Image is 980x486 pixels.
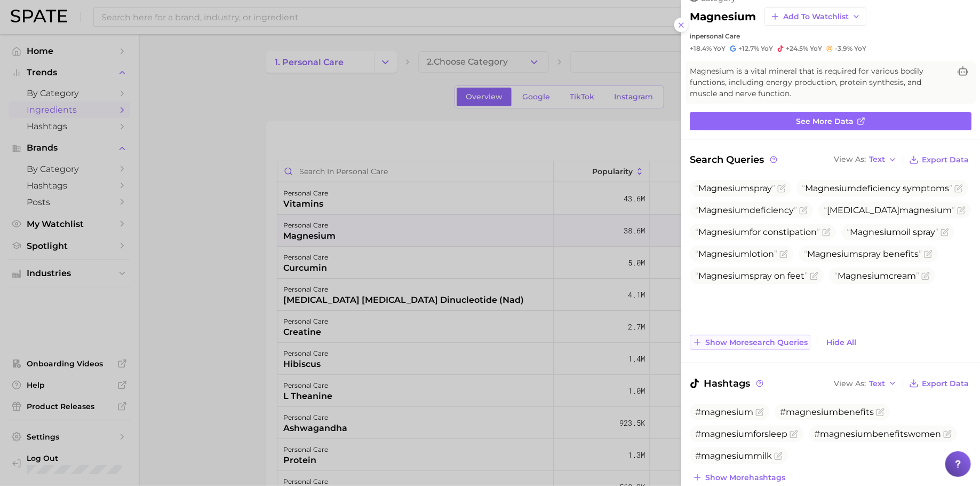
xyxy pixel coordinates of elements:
[814,429,941,439] span: #magnesiumbenefitswomen
[695,451,772,461] span: #magnesiummilk
[922,155,969,164] span: Export Data
[831,377,899,390] button: View AsText
[713,44,726,53] span: YoY
[906,376,971,391] button: Export Data
[695,407,753,417] span: #magnesium
[695,227,820,237] span: for constipation
[695,183,775,193] span: spray
[705,338,808,347] span: Show more search queries
[824,335,859,350] button: Hide All
[796,117,854,126] span: See more data
[826,338,856,347] span: Hide All
[810,44,822,53] span: YoY
[698,205,750,215] span: Magnesium
[869,156,885,162] span: Text
[834,271,919,281] span: cream
[922,379,969,388] span: Export Data
[779,250,788,258] button: Flag as miscategorized or irrelevant
[755,408,764,417] button: Flag as miscategorized or irrelevant
[790,430,798,438] button: Flag as miscategorized or irrelevant
[854,44,866,53] span: YoY
[834,156,866,162] span: View As
[941,228,949,237] button: Flag as miscategorized or irrelevant
[850,227,901,237] span: Magnesium
[924,250,933,258] button: Flag as miscategorized or irrelevant
[802,183,952,193] span: deficiency symptoms
[780,407,874,417] span: #magnesiumbenefits
[838,271,889,281] span: Magnesium
[786,44,808,52] span: +24.5%
[690,152,779,167] span: Search Queries
[690,32,971,40] div: in
[876,408,885,417] button: Flag as miscategorized or irrelevant
[690,335,810,350] button: Show moresearch queries
[695,249,777,259] span: lotion
[869,381,885,387] span: Text
[695,205,797,215] span: deficiency
[834,381,866,387] span: View As
[954,184,963,193] button: Flag as miscategorized or irrelevant
[906,152,971,167] button: Export Data
[698,183,750,193] span: Magnesium
[805,183,856,193] span: Magnesium
[831,153,899,167] button: View AsText
[847,227,938,237] span: oil spray
[921,272,930,280] button: Flag as miscategorized or irrelevant
[764,7,866,26] button: Add to Watchlist
[804,249,922,259] span: spray benefits
[799,206,808,215] button: Flag as miscategorized or irrelevant
[690,66,950,99] span: Magnesium is a vital mineral that is required for various bodily functions, including energy prod...
[943,430,952,438] button: Flag as miscategorized or irrelevant
[774,452,783,460] button: Flag as miscategorized or irrelevant
[761,44,773,53] span: YoY
[690,10,756,23] h2: magnesium
[690,470,788,485] button: Show morehashtags
[690,112,971,130] a: See more data
[899,205,952,215] span: magnesium
[690,376,765,391] span: Hashtags
[698,227,750,237] span: Magnesium
[738,44,759,52] span: +12.7%
[696,32,740,40] span: personal care
[835,44,852,52] span: -3.9%
[695,429,787,439] span: #magnesiumforsleep
[810,272,818,280] button: Flag as miscategorized or irrelevant
[777,184,786,193] button: Flag as miscategorized or irrelevant
[822,228,831,237] button: Flag as miscategorized or irrelevant
[807,249,858,259] span: Magnesium
[705,473,785,482] span: Show more hashtags
[698,249,750,259] span: Magnesium
[698,271,750,281] span: Magnesium
[957,206,966,215] button: Flag as miscategorized or irrelevant
[690,44,712,52] span: +18.4%
[695,271,808,281] span: spray on feet
[824,205,955,215] span: [MEDICAL_DATA]
[783,12,849,21] span: Add to Watchlist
